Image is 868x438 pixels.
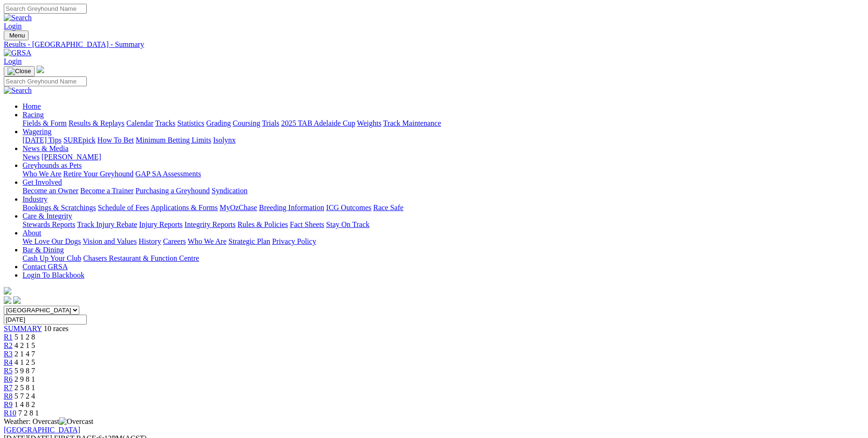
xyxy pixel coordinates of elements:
a: Coursing [233,119,260,127]
div: Wagering [23,136,864,144]
a: R5 [4,367,13,375]
a: Careers [163,237,186,245]
a: Minimum Betting Limits [136,136,211,144]
a: Vision and Values [83,237,137,245]
a: Statistics [177,119,205,127]
a: Strategic Plan [228,237,270,245]
button: Toggle navigation [4,30,29,40]
div: Get Involved [23,187,864,195]
a: R6 [4,375,13,383]
a: Bookings & Scratchings [23,204,96,211]
a: Get Involved [23,178,62,186]
a: MyOzChase [220,204,257,211]
a: R2 [4,341,13,349]
span: 2 1 4 7 [15,350,35,358]
img: Search [4,86,32,95]
div: About [23,237,864,246]
a: Purchasing a Greyhound [136,187,210,195]
a: Wagering [23,128,52,136]
div: Bar & Dining [23,254,864,263]
span: 1 4 8 2 [15,400,35,408]
a: Stay On Track [326,220,369,228]
a: [PERSON_NAME] [41,153,101,161]
a: Bar & Dining [23,246,64,254]
a: Login [4,57,22,65]
a: [GEOGRAPHIC_DATA] [4,426,80,434]
a: Become a Trainer [80,187,134,195]
a: History [138,237,161,245]
div: Results - [GEOGRAPHIC_DATA] - Summary [4,40,864,49]
a: R10 [4,409,16,417]
span: 2 9 8 1 [15,375,35,383]
a: Contact GRSA [23,263,68,271]
a: Applications & Forms [151,204,218,211]
img: Search [4,14,32,22]
a: Calendar [126,119,153,127]
span: Menu [9,32,25,39]
img: logo-grsa-white.png [4,287,11,295]
a: Home [23,102,41,110]
div: Greyhounds as Pets [23,170,864,178]
a: Breeding Information [259,204,324,211]
input: Select date [4,315,87,325]
a: Become an Owner [23,187,78,195]
span: SUMMARY [4,325,42,332]
a: Fields & Form [23,119,67,127]
img: facebook.svg [4,296,11,304]
a: Racing [23,111,44,119]
img: GRSA [4,49,31,57]
a: Results & Replays [69,119,124,127]
a: News & Media [23,144,69,152]
a: Who We Are [188,237,227,245]
a: Login To Blackbook [23,271,84,279]
a: R8 [4,392,13,400]
a: Track Injury Rebate [77,220,137,228]
img: Overcast [59,417,93,426]
a: Weights [357,119,381,127]
img: Close [8,68,31,75]
span: 10 races [44,325,69,332]
span: Weather: Overcast [4,417,93,425]
a: Track Maintenance [383,119,441,127]
div: Racing [23,119,864,128]
a: Isolynx [213,136,236,144]
a: Chasers Restaurant & Function Centre [83,254,199,262]
img: logo-grsa-white.png [37,66,44,73]
span: 2 5 8 1 [15,384,35,392]
div: News & Media [23,153,864,161]
span: 5 9 8 7 [15,367,35,375]
a: R7 [4,384,13,392]
a: Care & Integrity [23,212,72,220]
a: Injury Reports [139,220,183,228]
a: Industry [23,195,47,203]
span: 5 7 2 4 [15,392,35,400]
a: We Love Our Dogs [23,237,81,245]
a: Rules & Policies [237,220,288,228]
a: Trials [262,119,279,127]
a: News [23,153,39,161]
a: Schedule of Fees [98,204,149,211]
a: GAP SA Assessments [136,170,201,178]
a: Greyhounds as Pets [23,161,82,169]
a: Cash Up Your Club [23,254,81,262]
a: Fact Sheets [290,220,324,228]
a: How To Bet [98,136,134,144]
div: Care & Integrity [23,220,864,229]
a: Integrity Reports [184,220,236,228]
a: Stewards Reports [23,220,75,228]
a: Tracks [155,119,175,127]
span: R9 [4,400,13,408]
span: 5 1 2 8 [15,333,35,341]
a: R1 [4,333,13,341]
a: ICG Outcomes [326,204,371,211]
a: R4 [4,358,13,366]
span: R3 [4,350,13,358]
